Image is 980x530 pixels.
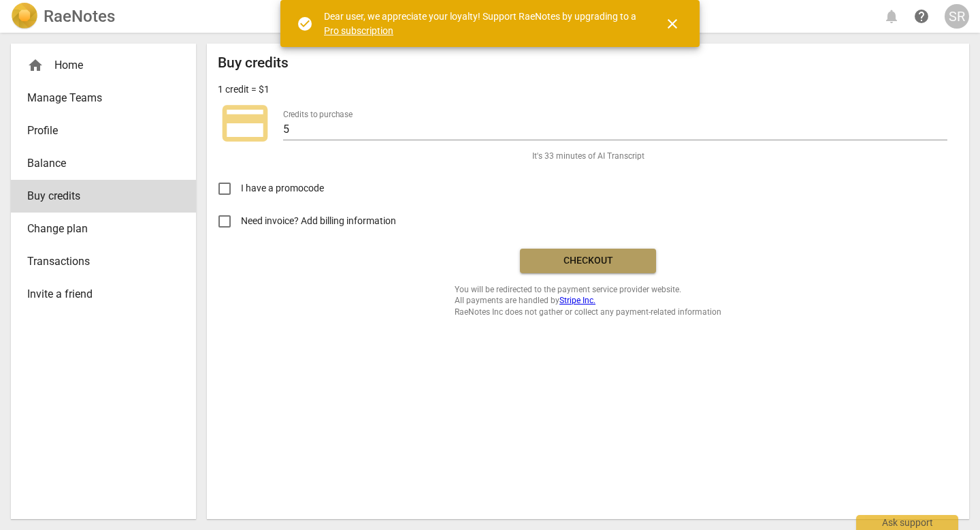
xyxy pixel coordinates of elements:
[218,82,269,97] p: 1 credit = $1
[532,151,644,162] span: It's 33 minutes of AI Transcript
[531,254,645,268] span: Checkout
[11,278,196,311] a: Invite a friend
[520,249,656,273] button: Checkout
[11,49,196,82] div: Home
[218,96,272,151] span: credit_card
[11,3,115,30] a: LogoRaeNotes
[27,286,169,302] span: Invite a friend
[656,7,689,40] button: Close
[913,8,930,25] span: help
[11,213,196,245] a: Change plan
[324,25,393,36] a: Pro subscription
[11,147,196,180] a: Balance
[11,245,196,278] a: Transactions
[27,57,169,74] div: Home
[283,110,353,119] label: Credits to purchase
[11,82,196,114] a: Manage Teams
[945,4,969,29] button: SR
[27,221,169,237] span: Change plan
[11,114,196,147] a: Profile
[27,253,169,270] span: Transactions
[664,16,681,32] span: close
[297,16,313,32] span: check_circle
[44,7,115,26] h2: RaeNotes
[856,515,958,530] div: Ask support
[27,90,169,106] span: Manage Teams
[27,155,169,172] span: Balance
[11,180,196,213] a: Buy credits
[559,296,595,305] a: Stripe Inc.
[27,57,44,74] span: home
[241,181,324,196] span: I have a promocode
[909,4,934,29] a: Help
[324,10,640,37] div: Dear user, we appreciate your loyalty! Support RaeNotes by upgrading to a
[455,284,721,318] span: You will be redirected to the payment service provider website. All payments are handled by RaeNo...
[241,214,398,228] span: Need invoice? Add billing information
[11,3,38,30] img: Logo
[27,188,169,204] span: Buy credits
[27,123,169,139] span: Profile
[218,54,289,72] h2: Buy credits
